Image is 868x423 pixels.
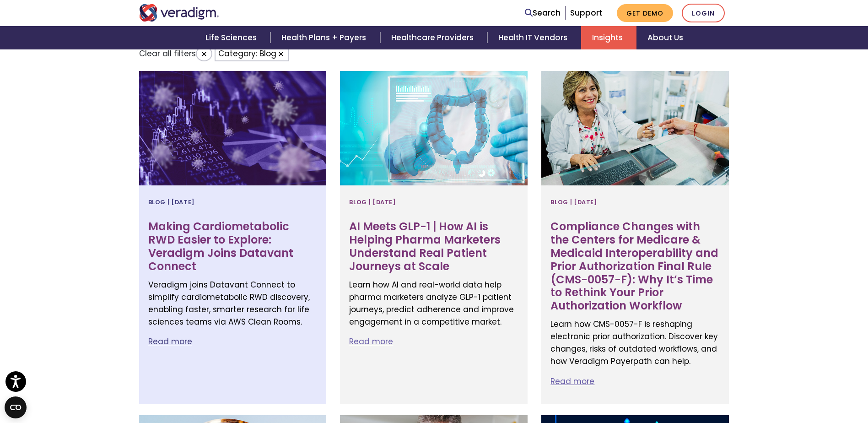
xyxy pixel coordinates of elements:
[349,279,518,329] p: Learn how AI and real-world data help pharma marketers analyze GLP-1 patient journeys, predict ad...
[148,279,318,329] p: Veradigm joins Datavant Connect to simplify cardiometabolic RWD discovery, enabling faster, smart...
[215,46,289,61] button: Category: Blog
[550,318,720,368] p: Learn how CMS-0057-F is reshaping electronic prior authorization. Discover key changes, risks of ...
[525,7,561,19] a: Search
[349,195,396,209] span: Blog | [DATE]
[194,26,270,49] a: Life Sciences
[570,7,602,18] a: Support
[270,26,380,49] a: Health Plans + Payers
[487,26,581,49] a: Health IT Vendors
[349,220,518,273] h3: AI Meets GLP-1 | How AI is Helping Pharma Marketers Understand Real Patient Journeys at Scale
[550,376,594,387] a: Read more
[682,4,725,22] a: Login
[139,4,219,22] img: Veradigm logo
[380,26,487,49] a: Healthcare Providers
[617,4,673,22] a: Get Demo
[692,357,857,412] iframe: Drift Chat Widget
[148,195,195,209] span: Blog | [DATE]
[349,336,393,347] a: Read more
[148,336,192,347] a: Read more
[148,220,318,273] h3: Making Cardiometabolic RWD Easier to Explore: Veradigm Joins Datavant Connect
[636,26,694,49] a: About Us
[5,396,27,418] button: Open CMP widget
[550,195,597,209] span: Blog | [DATE]
[550,220,720,313] h3: Compliance Changes with the Centers for Medicare & Medicaid Interoperability and Prior Authorizat...
[581,26,636,49] a: Insights
[139,46,212,64] li: Clear all filters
